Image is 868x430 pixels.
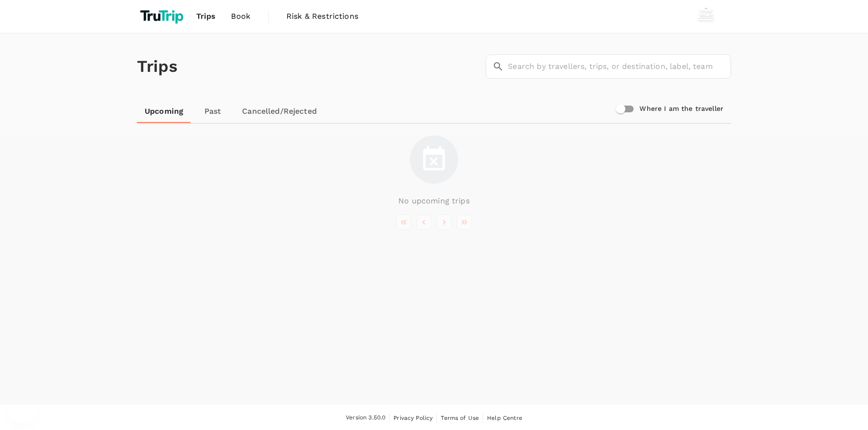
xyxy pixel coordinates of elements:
[137,33,177,100] h1: Trips
[196,11,216,22] span: Trips
[234,100,325,123] a: Cancelled/Rejected
[8,391,39,422] iframe: Button to launch messaging window
[487,413,522,423] a: Help Centre
[393,215,475,230] nav: pagination navigation
[508,54,731,79] input: Search by travellers, trips, or destination, label, team
[393,415,433,421] span: Privacy Policy
[346,413,385,423] span: Version 3.50.0
[231,11,250,22] span: Book
[639,104,723,114] h6: Where I am the traveller
[137,100,191,123] a: Upcoming
[441,415,479,421] span: Terms of Use
[191,100,234,123] a: Past
[393,413,433,423] a: Privacy Policy
[696,7,716,26] img: Wisnu Wiranata
[286,11,358,22] span: Risk & Restrictions
[441,413,479,423] a: Terms of Use
[398,195,470,207] p: No upcoming trips
[487,415,522,421] span: Help Centre
[137,6,189,27] img: TruTrip logo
